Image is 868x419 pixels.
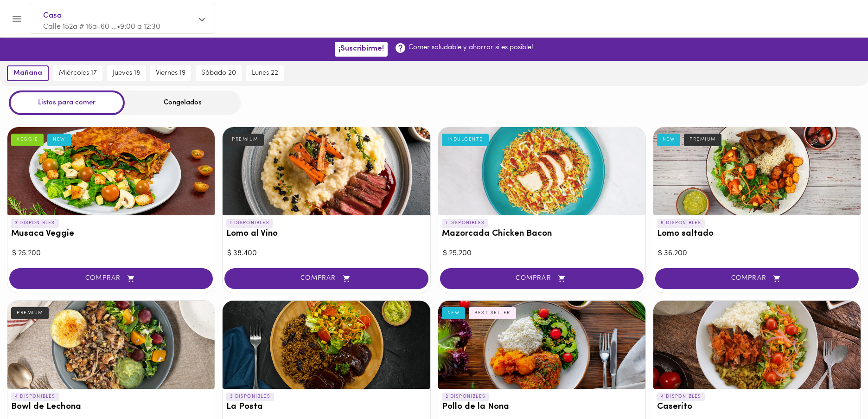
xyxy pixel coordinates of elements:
[335,42,388,56] button: ¡Suscribirme!
[11,134,44,146] div: VEGGIE
[21,275,201,283] span: COMPRAR
[226,402,426,412] h3: La Posta
[196,65,242,81] button: sábado 20
[226,393,274,401] p: 3 DISPONIBLES
[113,69,140,77] span: jueves 18
[442,134,489,146] div: INDULGENTE
[442,219,489,227] p: 1 DISPONIBLES
[223,301,430,389] div: La Posta
[469,307,516,319] div: BEST SELLER
[667,275,847,283] span: COMPRAR
[227,248,425,259] div: $ 38.400
[226,229,426,239] h3: Lomo al Vino
[657,393,705,401] p: 4 DISPONIBLES
[252,69,278,77] span: lunes 22
[7,127,215,215] div: Musaca Veggie
[11,402,211,412] h3: Bowl de Lechona
[655,268,859,289] button: COMPRAR
[236,275,416,283] span: COMPRAR
[107,65,146,81] button: jueves 18
[442,393,490,401] p: 2 DISPONIBLES
[653,127,861,215] div: Lomo saltado
[438,127,645,215] div: Mazorcada Chicken Bacon
[43,23,160,31] span: Calle 152a # 16a-60 ... • 9:00 a 12:30
[201,69,236,77] span: sábado 20
[657,134,681,146] div: NEW
[338,45,384,53] span: ¡Suscribirme!
[43,10,192,22] span: Casa
[13,69,42,77] span: mañana
[9,268,213,289] button: COMPRAR
[443,248,641,259] div: $ 25.200
[658,248,856,259] div: $ 36.200
[440,268,644,289] button: COMPRAR
[7,301,215,389] div: Bowl de Lechona
[223,127,430,215] div: Lomo al Vino
[12,248,210,259] div: $ 25.200
[246,65,284,81] button: lunes 22
[226,219,273,227] p: 1 DISPONIBLES
[442,307,466,319] div: NEW
[224,268,428,289] button: COMPRAR
[6,7,28,30] button: Menu
[11,219,59,227] p: 3 DISPONIBLES
[408,43,533,52] p: Comer saludable y ahorrar si es posible!
[47,134,71,146] div: NEW
[438,301,645,389] div: Pollo de la Nona
[53,65,102,81] button: miércoles 17
[59,69,97,77] span: miércoles 17
[657,219,705,227] p: 6 DISPONIBLES
[226,134,264,146] div: PREMIUM
[9,90,125,115] div: Listos para comer
[657,402,857,412] h3: Caserito
[442,402,642,412] h3: Pollo de la Nona
[11,229,211,239] h3: Musaca Veggie
[7,65,49,81] button: mañana
[657,229,857,239] h3: Lomo saltado
[125,90,241,115] div: Congelados
[653,301,861,389] div: Caserito
[150,65,191,81] button: viernes 19
[814,365,859,410] iframe: Messagebird Livechat Widget
[156,69,185,77] span: viernes 19
[452,275,632,283] span: COMPRAR
[11,307,49,319] div: PREMIUM
[684,134,721,146] div: PREMIUM
[11,393,59,401] p: 4 DISPONIBLES
[442,229,642,239] h3: Mazorcada Chicken Bacon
